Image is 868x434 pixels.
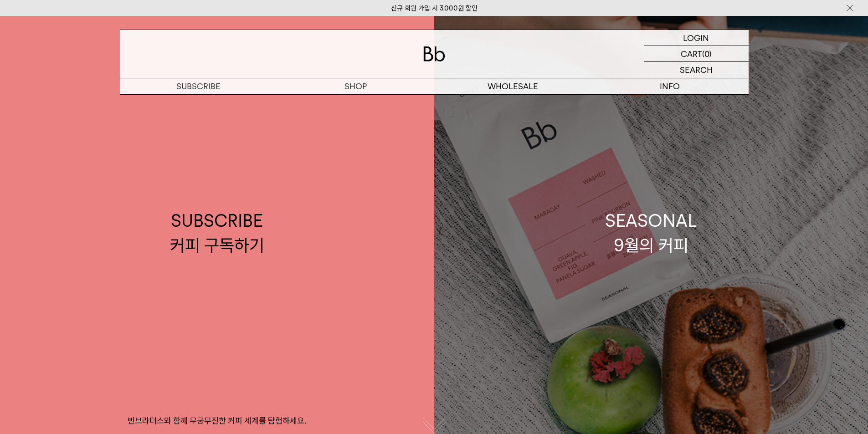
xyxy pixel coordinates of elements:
[423,46,445,61] img: 로고
[644,30,749,46] a: LOGIN
[391,4,478,12] a: 신규 회원 가입 시 3,000원 할인
[170,209,264,257] div: SUBSCRIBE 커피 구독하기
[702,46,712,61] p: (0)
[591,78,749,94] p: INFO
[680,62,713,78] p: SEARCH
[277,78,434,94] a: SHOP
[683,30,709,46] p: LOGIN
[681,46,702,61] p: CART
[434,78,591,94] p: WHOLESALE
[605,209,697,257] div: SEASONAL 9월의 커피
[120,78,277,94] a: SUBSCRIBE
[644,46,749,62] a: CART (0)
